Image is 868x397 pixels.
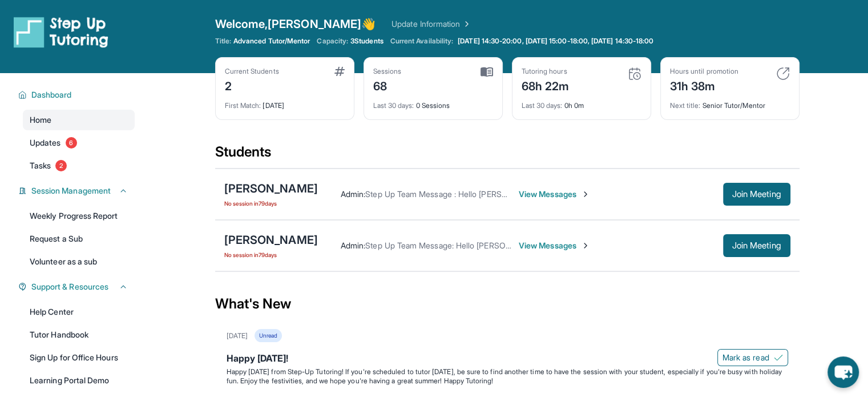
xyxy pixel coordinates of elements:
[23,133,135,153] a: Updates6
[717,349,788,366] button: Mark as read
[23,347,135,368] a: Sign Up for Office Hours
[341,189,365,199] span: Admin :
[373,67,402,76] div: Sessions
[215,143,800,168] div: Students
[390,37,453,46] span: Current Availability:
[522,67,570,76] div: Tutoring hours
[774,353,783,362] img: Mark as read
[670,101,701,110] span: Next title :
[224,199,318,208] span: No session in 79 days
[30,160,51,171] span: Tasks
[341,240,365,250] span: Admin :
[227,367,788,386] p: Happy [DATE] from Step-Up Tutoring! If you're scheduled to tutor [DATE], be sure to find another ...
[30,114,51,126] span: Home
[23,206,135,226] a: Weekly Progress Report
[225,76,279,94] div: 2
[23,251,135,272] a: Volunteer as a sub
[455,37,656,46] a: [DATE] 14:30-20:00, [DATE] 15:00-18:00, [DATE] 14:30-18:00
[23,370,135,391] a: Learning Portal Demo
[23,228,135,249] a: Request a Sub
[723,183,790,206] button: Join Meeting
[581,241,590,250] img: Chevron-Right
[224,232,318,248] div: [PERSON_NAME]
[458,37,653,46] span: [DATE] 14:30-20:00, [DATE] 15:00-18:00, [DATE] 14:30-18:00
[225,94,345,110] div: [DATE]
[27,185,128,197] button: Session Management
[460,18,471,30] img: Chevron Right
[55,160,67,171] span: 2
[66,137,77,149] span: 6
[628,67,641,81] img: card
[233,37,310,46] span: Advanced Tutor/Mentor
[522,101,563,110] span: Last 30 days :
[391,18,471,30] a: Update Information
[723,234,790,257] button: Join Meeting
[215,37,231,46] span: Title:
[827,356,859,388] button: chat-button
[23,324,135,345] a: Tutor Handbook
[317,37,348,46] span: Capacity:
[27,89,128,101] button: Dashboard
[27,281,128,292] button: Support & Resources
[225,101,261,110] span: First Match :
[227,331,248,340] div: [DATE]
[522,94,641,110] div: 0h 0m
[224,250,318,259] span: No session in 79 days
[670,67,738,76] div: Hours until promotion
[481,67,493,77] img: card
[670,76,738,94] div: 31h 38m
[225,67,279,76] div: Current Students
[23,155,135,176] a: Tasks2
[31,89,72,101] span: Dashboard
[14,16,108,48] img: logo
[350,37,383,46] span: 3 Students
[224,181,318,197] div: [PERSON_NAME]
[31,281,108,292] span: Support & Resources
[31,185,111,197] span: Session Management
[334,67,345,76] img: card
[732,242,781,249] span: Join Meeting
[581,190,590,199] img: Chevron-Right
[215,16,376,32] span: Welcome, [PERSON_NAME] 👋
[776,67,790,81] img: card
[227,351,788,367] div: Happy [DATE]!
[519,189,590,200] span: View Messages
[215,279,800,329] div: What's New
[373,94,493,110] div: 0 Sessions
[30,137,61,149] span: Updates
[23,110,135,130] a: Home
[732,191,781,198] span: Join Meeting
[255,329,282,342] div: Unread
[23,302,135,322] a: Help Center
[670,94,790,110] div: Senior Tutor/Mentor
[519,240,590,251] span: View Messages
[722,352,769,363] span: Mark as read
[522,76,570,94] div: 68h 22m
[373,76,402,94] div: 68
[373,101,414,110] span: Last 30 days :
